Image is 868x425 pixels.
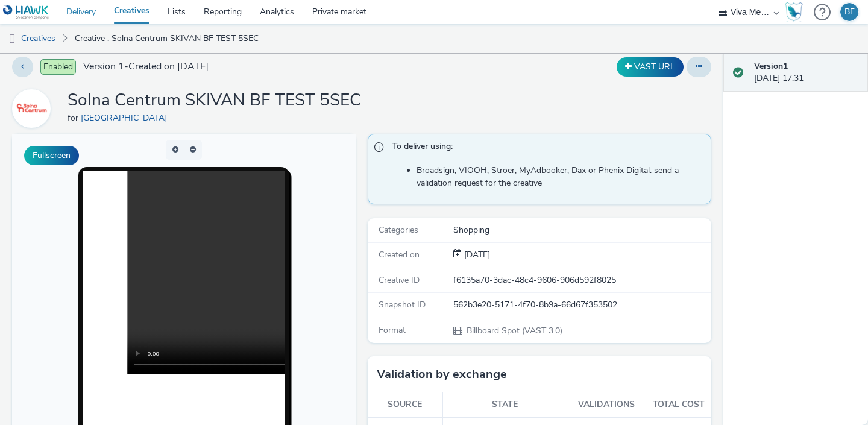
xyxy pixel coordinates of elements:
span: Snapshot ID [379,299,426,310]
a: Solna Centrum [12,102,55,114]
h3: Validation by exchange [377,365,507,383]
span: Format [379,324,406,336]
strong: Version 1 [754,60,788,72]
a: [GEOGRAPHIC_DATA] [81,112,172,124]
div: Shopping [453,224,710,236]
div: 562b3e20-5171-4f70-8b9a-66d67f353502 [453,299,710,311]
span: Version 1 - Created on [DATE] [83,60,209,74]
a: Hawk Academy [785,2,808,22]
a: Creative : Solna Centrum SKIVAN BF TEST 5SEC [69,24,265,53]
th: State [442,392,567,417]
button: VAST URL [617,57,684,77]
div: f6135a70-3dac-48c4-9606-906d592f8025 [453,274,710,286]
li: Broadsign, VIOOH, Stroer, MyAdbooker, Dax or Phenix Digital: send a validation request for the cr... [417,165,705,189]
h1: Solna Centrum SKIVAN BF TEST 5SEC [68,89,361,112]
span: Enabled [40,59,76,75]
button: Fullscreen [24,146,79,165]
span: Creative ID [379,274,420,286]
th: Source [368,392,442,417]
img: Solna Centrum [14,91,49,126]
div: Duplicate the creative as a VAST URL [614,57,687,77]
th: Validations [567,392,646,417]
img: undefined Logo [3,5,49,20]
div: BF [844,3,855,21]
span: Billboard Spot (VAST 3.0) [465,325,562,336]
img: dooh [6,33,18,45]
span: for [68,112,81,124]
span: Created on [379,249,420,260]
span: [DATE] [462,249,490,260]
span: To deliver using: [392,140,699,156]
img: Hawk Academy [785,2,803,22]
span: Categories [379,224,418,236]
div: Creation 15 October 2025, 17:31 [462,249,490,261]
th: Total cost [646,392,711,417]
div: [DATE] 17:31 [754,60,858,85]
